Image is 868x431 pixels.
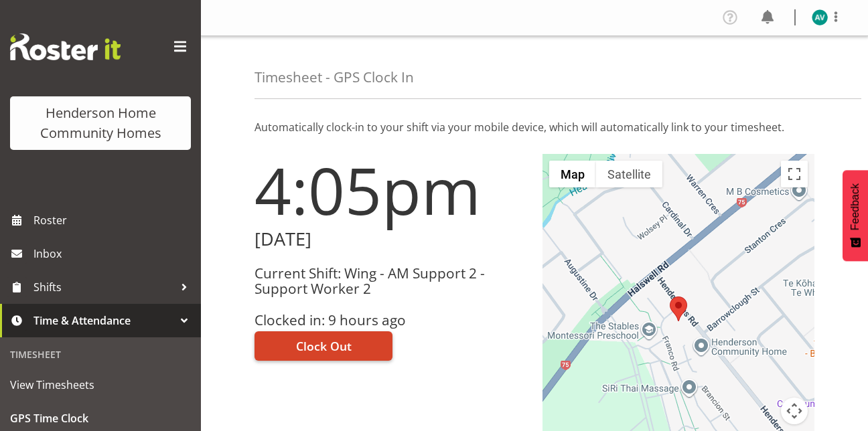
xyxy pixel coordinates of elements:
span: Shifts [33,277,174,297]
h1: 4:05pm [255,154,526,226]
span: Roster [33,210,194,230]
span: Inbox [33,244,194,264]
h3: Clocked in: 9 hours ago [255,313,526,328]
h4: Timesheet - GPS Clock In [255,70,414,85]
img: Rosterit website logo [10,33,121,60]
button: Show street map [549,161,596,187]
img: asiasiga-vili8528.jpg [812,9,828,25]
span: GPS Time Clock [10,408,191,428]
h2: [DATE] [255,229,526,250]
span: View Timesheets [10,375,191,395]
button: Show satellite imagery [596,161,662,187]
div: Henderson Home Community Homes [23,103,177,143]
h3: Current Shift: Wing - AM Support 2 - Support Worker 2 [255,266,526,297]
div: Timesheet [3,341,198,368]
button: Toggle fullscreen view [781,161,808,187]
p: Automatically clock-in to your shift via your mobile device, which will automatically link to you... [255,119,814,135]
button: Feedback - Show survey [843,170,868,261]
span: Feedback [849,183,861,230]
span: Time & Attendance [33,311,174,331]
span: Clock Out [296,337,352,355]
button: Clock Out [255,331,392,361]
button: Map camera controls [781,398,808,424]
a: View Timesheets [3,368,198,402]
